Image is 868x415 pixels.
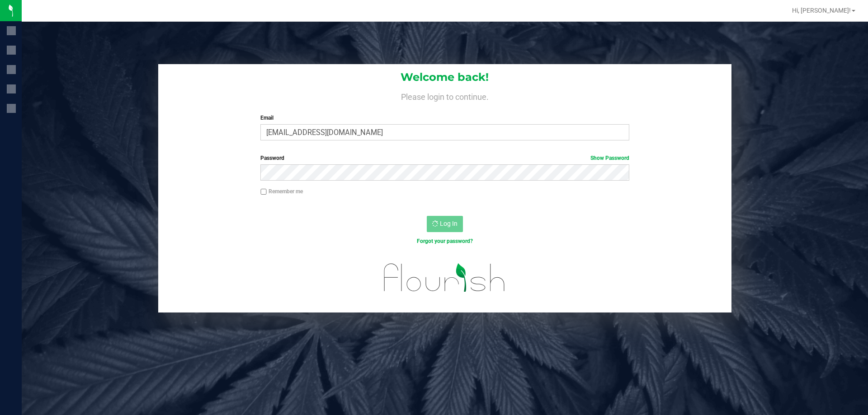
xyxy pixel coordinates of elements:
[373,255,516,301] img: flourish_logo.svg
[260,155,284,161] span: Password
[427,216,463,232] button: Log In
[440,220,458,227] span: Log In
[260,114,629,122] label: Email
[792,7,851,14] span: Hi, [PERSON_NAME]!
[417,238,473,244] a: Forgot your password?
[158,71,731,83] h1: Welcome back!
[260,189,267,195] input: Remember me
[260,187,303,196] label: Remember me
[158,90,731,101] h4: Please login to continue.
[590,155,629,161] a: Show Password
